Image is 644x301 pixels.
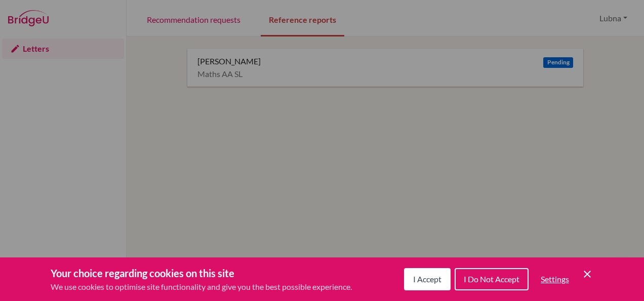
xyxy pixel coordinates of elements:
[464,274,519,284] span: I Do Not Accept
[404,268,451,290] button: I Accept
[541,274,569,284] span: Settings
[533,269,577,289] button: Settings
[455,268,529,290] button: I Do Not Accept
[581,268,593,280] button: Save and close
[51,266,352,281] h3: Your choice regarding cookies on this site
[413,274,441,284] span: I Accept
[51,281,352,293] p: We use cookies to optimise site functionality and give you the best possible experience.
